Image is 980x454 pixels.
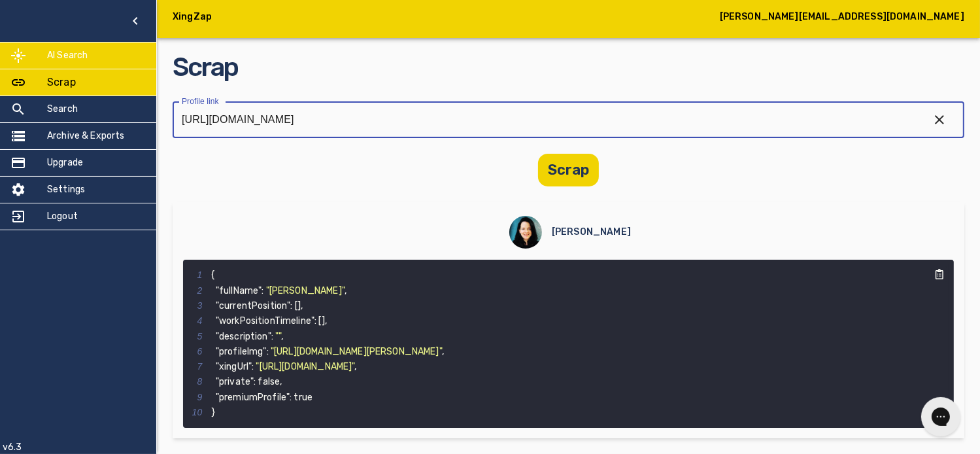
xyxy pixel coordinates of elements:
[216,376,254,387] span: "private"
[266,285,345,296] span: "[PERSON_NAME]"
[216,392,290,403] span: "premiumProfile"
[47,103,78,116] h5: Search
[271,331,273,342] span: :
[354,361,356,372] span: ,
[256,361,354,372] span: "[URL][DOMAIN_NAME]"
[47,49,88,62] h5: AI Search
[47,75,76,90] h5: Scrap
[297,300,301,311] span: ]
[262,285,263,296] span: :
[191,390,212,405] span: 9
[252,361,254,372] span: :
[191,313,212,328] span: 4
[258,376,280,387] span: false
[290,300,292,311] span: :
[191,329,212,344] span: 5
[322,315,325,326] span: ]
[3,441,22,454] p: v6.3
[173,10,212,24] h5: XingZap
[47,156,83,169] h5: Upgrade
[216,285,262,296] span: "fullName"
[318,315,321,326] span: [
[442,346,444,357] span: ,
[216,331,271,342] span: "description"
[314,315,316,326] span: :
[216,315,314,326] span: "workPositionTimeline"
[173,101,919,138] input: https://www.xing.com/profile/Ilias_ElMhamdi/cv
[345,285,346,296] span: ,
[191,344,212,359] span: 6
[271,346,442,357] span: "[URL][DOMAIN_NAME][PERSON_NAME]"
[254,376,256,387] span: :
[294,392,313,403] span: true
[281,331,283,342] span: ,
[538,154,599,186] button: Scrap
[47,183,85,196] h5: Settings
[720,10,964,24] h5: [PERSON_NAME][EMAIL_ADDRESS][DOMAIN_NAME]
[295,300,297,311] span: [
[325,315,327,326] span: ,
[216,361,252,372] span: "xingUrl"
[191,283,212,298] span: 2
[216,346,267,357] span: "profileImg"
[915,393,967,441] iframe: Gorgias live chat messenger
[47,130,125,143] h5: Archive & Exports
[267,346,269,357] span: :
[47,210,78,223] h5: Logout
[191,359,212,374] span: 7
[191,405,212,420] span: 10
[212,407,216,418] span: }
[191,298,212,313] span: 3
[216,300,291,311] span: "currentPosition"
[173,48,964,86] h2: Scrap
[301,300,303,311] span: ,
[275,331,281,342] span: ""
[280,376,282,387] span: ,
[290,392,292,403] span: :
[191,268,212,283] span: 1
[552,226,631,239] h5: [PERSON_NAME]
[212,270,215,281] span: {
[191,374,212,389] span: 8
